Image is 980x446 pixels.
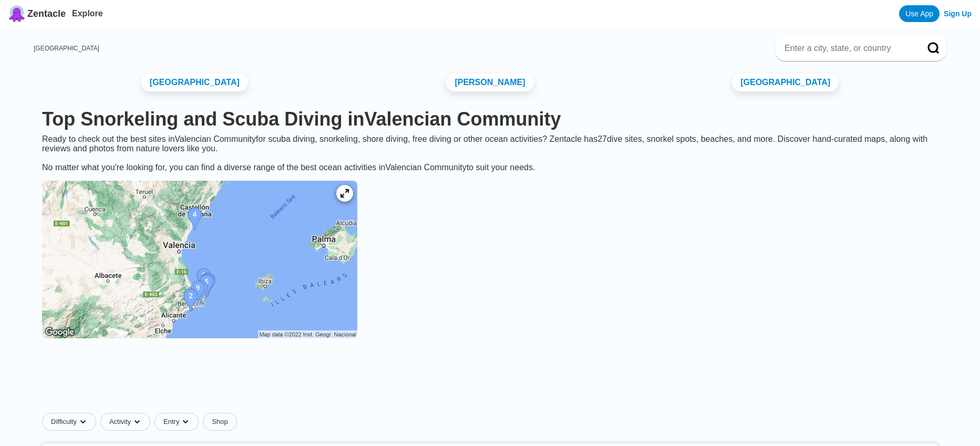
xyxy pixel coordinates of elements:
[154,413,203,431] button: Entrydropdown caret
[944,9,972,18] a: Sign Up
[34,45,99,52] a: [GEOGRAPHIC_DATA]
[100,413,154,431] button: Activitydropdown caret
[34,172,366,349] a: Valencian Community dive site map
[109,418,131,426] span: Activity
[133,418,141,426] img: dropdown caret
[8,5,25,22] img: Zentacle logo
[203,413,236,431] a: Shop
[446,74,533,91] a: [PERSON_NAME]
[51,418,77,426] span: Difficulty
[79,418,87,426] img: dropdown caret
[72,9,103,18] a: Explore
[783,43,913,54] input: Enter a city, state, or country
[141,74,248,91] a: [GEOGRAPHIC_DATA]
[899,5,940,22] a: Use App
[42,413,100,431] button: Difficultydropdown caret
[732,74,839,91] a: [GEOGRAPHIC_DATA]
[8,5,66,22] a: Zentacle logoZentacle
[181,418,190,426] img: dropdown caret
[163,418,179,426] span: Entry
[42,181,357,338] img: Valencian Community dive site map
[27,8,66,19] span: Zentacle
[42,108,938,130] h1: Top Snorkeling and Scuba Diving in Valencian Community
[34,134,946,172] div: Ready to check out the best sites in Valencian Community for scuba diving, snorkeling, shore divi...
